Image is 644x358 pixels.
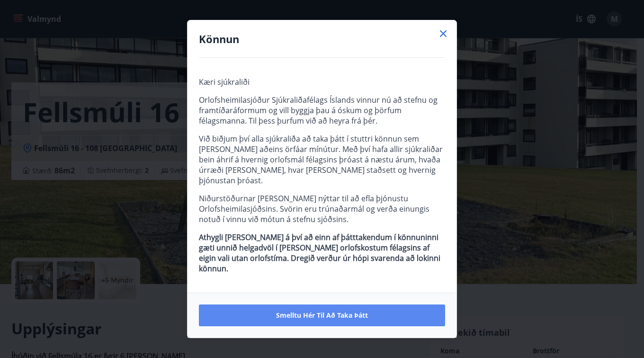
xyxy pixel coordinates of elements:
[276,311,368,320] span: Smelltu hér til að taka þátt
[199,32,445,46] h4: Könnun
[199,304,445,326] button: Smelltu hér til að taka þátt
[199,134,445,186] p: Við biðjum því alla sjúkraliða að taka þátt í stuttri könnun sem [PERSON_NAME] aðeins örfáar mínú...
[199,77,445,87] p: Kæri sjúkraliði
[199,193,445,224] p: Niðurstöðurnar [PERSON_NAME] nýttar til að efla þjónustu Orlofsheimilasjóðsins. Svörin eru trúnað...
[199,232,440,274] strong: Athygli [PERSON_NAME] á því að einn af þátttakendum í könnuninni gæti unnið helgadvöl í [PERSON_N...
[199,95,445,126] p: Orlofsheimilasjóður Sjúkraliðafélags Íslands vinnur nú að stefnu og framtíðaráformum og vill bygg...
